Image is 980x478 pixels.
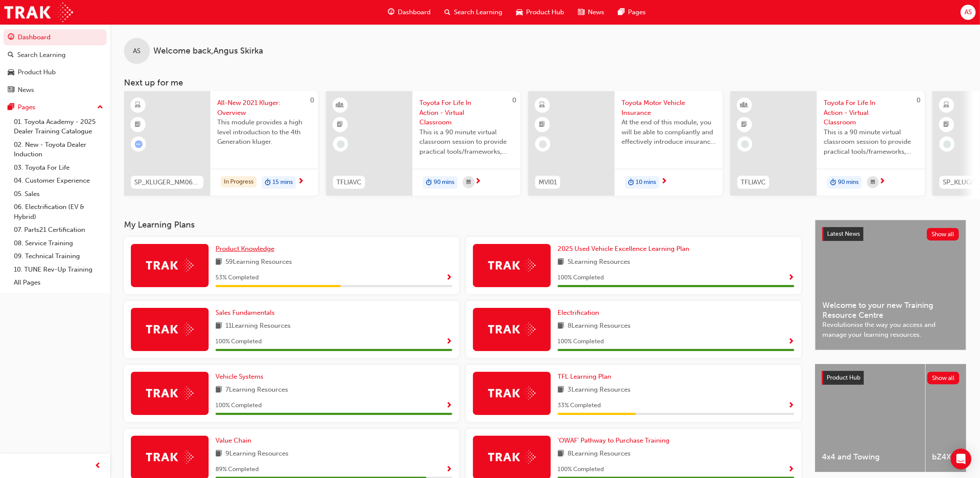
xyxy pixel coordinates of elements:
a: Electrification [558,308,603,318]
a: Value Chain [216,436,255,446]
div: Open Intercom Messenger [951,449,971,469]
span: 3 Learning Resources [568,385,631,396]
span: 2025 Used Vehicle Excellence Learning Plan [558,245,689,253]
span: Search Learning [454,7,502,17]
span: At the end of this module, you will be able to compliantly and effectively introduce insurance cu... [622,117,716,147]
a: 'OWAF' Pathway to Purchase Training [558,436,673,446]
span: Toyota For Life In Action - Virtual Classroom [419,98,514,127]
span: Vehicle Systems [216,373,263,380]
button: Show Progress [446,464,452,475]
a: Product HubShow all [822,371,959,385]
button: Show all [927,228,959,241]
span: 'OWAF' Pathway to Purchase Training [558,437,669,444]
img: Trak [146,450,193,464]
span: Show Progress [446,466,452,474]
span: Value Chain [216,437,251,444]
span: Toyota For Life In Action - Virtual Classroom [824,98,918,127]
span: learningRecordVerb_ATTEMPT-icon [135,140,143,148]
button: Show Progress [446,336,452,347]
a: 02. New - Toyota Dealer Induction [10,138,107,161]
span: next-icon [298,178,304,186]
span: Show Progress [788,466,794,474]
span: 100 % Completed [216,337,262,347]
a: 05. Sales [10,187,107,201]
a: 07. Parts21 Certification [10,223,107,237]
div: Product Hub [18,67,56,77]
span: guage-icon [388,7,394,18]
span: up-icon [97,102,103,113]
span: duration-icon [426,177,432,188]
span: Show Progress [788,274,794,282]
span: 90 mins [838,177,859,187]
span: book-icon [558,385,564,396]
span: Show Progress [788,338,794,346]
span: 8 Learning Resources [568,449,631,459]
span: 11 Learning Resources [225,321,291,332]
span: Toyota Motor Vehicle Insurance [622,98,716,117]
a: 06. Electrification (EV & Hybrid) [10,200,107,223]
span: 9 Learning Resources [225,449,289,459]
span: This is a 90 minute virtual classroom session to provide practical tools/frameworks, behaviours a... [419,127,514,157]
a: 04. Customer Experience [10,174,107,187]
a: News [3,82,107,98]
span: learningRecordVerb_NONE-icon [741,140,749,148]
span: 100 % Completed [558,273,604,283]
button: Show Progress [788,336,794,347]
span: car-icon [516,7,523,18]
span: 89 % Completed [216,465,259,475]
a: All Pages [10,276,107,289]
span: booktick-icon [135,119,141,130]
span: 5 Learning Resources [568,257,630,268]
img: Trak [146,323,193,336]
span: pages-icon [8,104,14,111]
a: MVI01Toyota Motor Vehicle InsuranceAt the end of this module, you will be able to compliantly and... [528,91,723,196]
span: Pages [628,7,646,17]
span: guage-icon [8,34,14,41]
span: calendar-icon [871,177,875,188]
span: Revolutionise the way you access and manage your learning resources. [822,320,959,339]
a: news-iconNews [571,3,611,21]
a: 4x4 and Towing [815,364,925,472]
a: guage-iconDashboard [381,3,438,21]
span: TFLIAVC [336,177,362,187]
button: Show Progress [788,272,794,283]
h3: My Learning Plans [124,220,801,230]
span: 7 Learning Resources [225,385,288,396]
span: learningResourceType_ELEARNING-icon [539,100,546,111]
img: Trak [146,259,193,272]
img: Trak [488,323,536,336]
span: Product Hub [526,7,564,17]
span: Show Progress [446,338,452,346]
span: TFLIAVC [741,177,766,187]
span: learningRecordVerb_NONE-icon [337,140,345,148]
span: Show Progress [446,402,452,410]
a: Latest NewsShow all [822,227,959,241]
span: AS [964,7,972,17]
span: Dashboard [398,7,431,17]
span: calendar-icon [466,177,471,188]
a: 10. TUNE Rev-Up Training [10,263,107,276]
h3: Next up for me [110,78,980,88]
a: Vehicle Systems [216,372,267,382]
span: News [588,7,604,17]
span: Product Knowledge [216,245,274,253]
button: DashboardSearch LearningProduct HubNews [3,28,107,99]
button: Pages [3,99,107,115]
span: prev-icon [95,461,101,472]
span: booktick-icon [539,119,546,130]
span: duration-icon [628,177,634,188]
span: learningResourceType_ELEARNING-icon [135,100,141,111]
span: learningRecordVerb_NONE-icon [943,140,951,148]
span: book-icon [216,257,222,268]
span: car-icon [8,69,14,76]
img: Trak [146,386,193,400]
div: News [18,85,34,95]
a: 0TFLIAVCToyota For Life In Action - Virtual ClassroomThis is a 90 minute virtual classroom sessio... [730,91,925,196]
span: book-icon [558,449,564,459]
span: news-icon [578,7,584,18]
span: book-icon [216,449,222,459]
div: Search Learning [17,50,66,60]
span: 100 % Completed [558,465,604,475]
span: Product Hub [827,374,860,381]
div: In Progress [221,176,257,188]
